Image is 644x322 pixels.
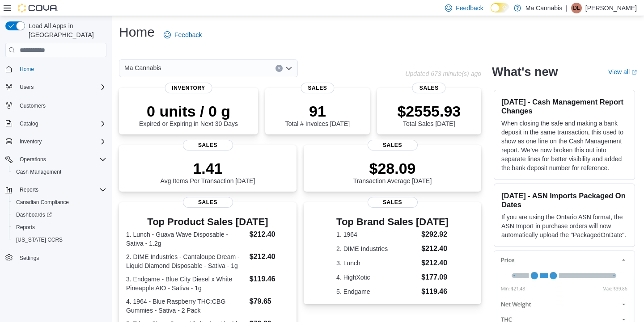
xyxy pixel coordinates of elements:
[119,23,155,41] h1: Home
[301,83,334,93] span: Sales
[13,197,72,208] a: Canadian Compliance
[412,83,446,93] span: Sales
[18,4,58,13] img: Cova
[2,184,110,196] button: Reports
[285,102,350,127] div: Total # Invoices [DATE]
[161,159,255,184] div: Avg Items Per Transaction [DATE]
[353,159,432,184] div: Transaction Average [DATE]
[126,275,246,293] dt: 3. Endgame - Blue City Diesel x White Pineapple AIO - Sativa - 1g
[2,153,110,166] button: Operations
[250,251,289,262] dd: $212.40
[126,217,289,227] h3: Top Product Sales [DATE]
[16,100,106,111] span: Customers
[501,213,627,239] p: If you are using the Ontario ASN format, the ASN Import in purchase orders will now automatically...
[20,186,38,193] span: Reports
[2,251,110,264] button: Settings
[16,118,42,129] button: Catalog
[5,59,106,288] nav: Complex example
[421,243,449,254] dd: $212.40
[275,65,283,72] button: Clear input
[285,102,350,120] p: 91
[165,83,212,93] span: Inventory
[336,273,418,282] dt: 4. HighXotic
[491,3,509,13] input: Dark Mode
[2,117,110,130] button: Catalog
[397,102,461,127] div: Total Sales [DATE]
[368,140,418,151] span: Sales
[13,167,65,177] a: Cash Management
[174,30,202,39] span: Feedback
[13,209,55,220] a: Dashboards
[336,230,418,239] dt: 1. 1964
[250,229,289,240] dd: $212.40
[16,136,106,147] span: Inventory
[13,222,106,233] span: Reports
[126,252,246,270] dt: 2. DIME Industries - Cantaloupe Dream - Liquid Diamond Disposable - Sativa - 1g
[13,167,106,177] span: Cash Management
[336,244,418,253] dt: 2. DIME Industries
[585,3,637,13] p: [PERSON_NAME]
[456,4,483,13] span: Feedback
[405,70,481,77] p: Updated 673 minute(s) ago
[421,286,449,297] dd: $119.46
[9,221,110,234] button: Reports
[16,63,106,75] span: Home
[336,259,418,268] dt: 3. Lunch
[571,3,582,13] div: Dave Lai
[126,297,246,315] dt: 4. 1964 - Blue Raspberry THC:CBG Gummies - Sativa - 2 Pack
[336,217,449,227] h3: Top Brand Sales [DATE]
[353,159,432,177] p: $28.09
[2,63,110,75] button: Home
[16,136,45,147] button: Inventory
[16,199,69,206] span: Canadian Compliance
[124,63,161,73] span: Ma Cannabis
[13,197,106,208] span: Canadian Compliance
[492,65,558,79] h2: What's new
[336,287,418,296] dt: 5. Endgame
[631,70,637,75] svg: External link
[16,64,38,75] a: Home
[16,118,106,129] span: Catalog
[2,81,110,93] button: Users
[20,102,46,109] span: Customers
[16,184,42,195] button: Reports
[13,234,106,245] span: Washington CCRS
[16,154,50,165] button: Operations
[16,168,61,176] span: Cash Management
[16,100,49,111] a: Customers
[16,211,52,218] span: Dashboards
[20,156,46,163] span: Operations
[9,209,110,221] a: Dashboards
[16,236,63,243] span: [US_STATE] CCRS
[285,65,292,72] button: Open list of options
[421,258,449,268] dd: $212.40
[501,97,627,115] h3: [DATE] - Cash Management Report Changes
[501,119,627,172] p: When closing the safe and making a bank deposit in the same transaction, this used to show as one...
[421,272,449,283] dd: $177.09
[250,296,289,307] dd: $79.65
[16,154,106,165] span: Operations
[25,21,106,39] span: Load All Apps in [GEOGRAPHIC_DATA]
[250,274,289,284] dd: $119.46
[9,234,110,246] button: [US_STATE] CCRS
[573,3,580,13] span: DL
[2,99,110,112] button: Customers
[501,191,627,209] h3: [DATE] - ASN Imports Packaged On Dates
[16,82,37,92] button: Users
[20,138,42,145] span: Inventory
[139,102,238,120] p: 0 units / 0 g
[183,197,233,208] span: Sales
[13,209,106,220] span: Dashboards
[16,253,42,263] a: Settings
[16,224,35,231] span: Reports
[13,234,66,245] a: [US_STATE] CCRS
[20,66,34,73] span: Home
[2,135,110,148] button: Inventory
[9,196,110,209] button: Canadian Compliance
[525,3,563,13] p: Ma Cannabis
[139,102,238,127] div: Expired or Expiring in Next 30 Days
[16,252,106,263] span: Settings
[421,229,449,240] dd: $292.92
[16,82,106,92] span: Users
